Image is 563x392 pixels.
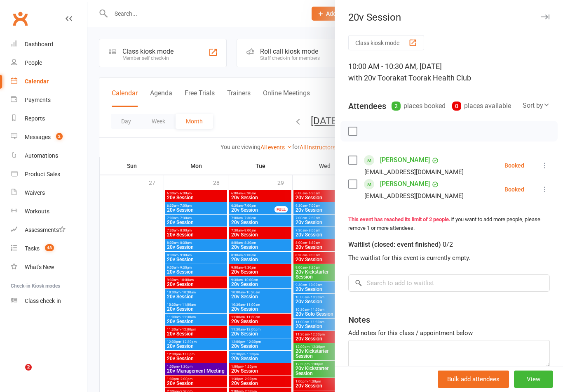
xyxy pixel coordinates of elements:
div: 0/2 [443,239,453,250]
span: 2 [25,364,32,371]
div: [EMAIL_ADDRESS][DOMAIN_NAME] [364,191,464,201]
span: 48 [45,244,54,251]
a: People [11,54,87,72]
button: View [514,371,553,388]
iframe: Intercom live chat [8,364,28,384]
a: Waivers [11,184,87,202]
div: Workouts [25,208,49,215]
a: Class kiosk mode [11,292,87,310]
div: Assessments [25,227,66,233]
div: If you want to add more people, please remove 1 or more attendees. [348,215,550,233]
div: places available [452,100,511,112]
div: Product Sales [25,171,60,177]
div: Reports [25,115,45,122]
input: Search to add to waitlist [348,274,550,292]
div: [EMAIL_ADDRESS][DOMAIN_NAME] [364,167,464,177]
div: Tasks [25,245,40,252]
a: What's New [11,258,87,276]
a: [PERSON_NAME] [380,177,430,191]
button: Bulk add attendees [438,371,509,388]
button: Class kiosk mode [348,35,424,50]
div: 10:00 AM - 10:30 AM, [DATE] [348,61,550,84]
div: Messages [25,134,51,140]
div: Waivers [25,189,45,196]
span: with 20v Toorak [348,73,400,82]
a: [PERSON_NAME] [380,153,430,167]
div: 20v Session [335,12,563,23]
div: Dashboard [25,41,53,47]
div: The waitlist for this event is currently empty. [348,253,550,263]
span: (closed: event finished) [372,241,441,248]
div: People [25,59,42,66]
a: Assessments [11,221,87,239]
div: Add notes for this class / appointment below [348,328,550,338]
a: Clubworx [10,8,30,29]
div: Notes [348,314,370,326]
div: Sort by [523,100,550,111]
div: Attendees [348,100,386,112]
div: Automations [25,152,58,159]
span: 2 [56,133,63,140]
div: 0 [452,102,461,111]
a: Workouts [11,202,87,221]
div: Waitlist [348,239,453,250]
div: What's New [25,264,54,270]
a: Calendar [11,72,87,91]
div: Calendar [25,78,49,85]
div: Booked [504,187,524,192]
a: Product Sales [11,165,87,184]
a: Dashboard [11,35,87,54]
div: Payments [25,97,51,103]
strong: This event has reached its limit of 2 people. [348,216,450,222]
a: Messages 2 [11,128,87,146]
a: Tasks 48 [11,239,87,258]
a: Reports [11,109,87,128]
a: Payments [11,91,87,109]
a: Automations [11,146,87,165]
div: Booked [504,163,524,168]
div: Class check-in [25,298,61,304]
span: at Toorak Health Club [400,73,471,82]
div: 2 [392,102,401,111]
div: places booked [392,100,446,112]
